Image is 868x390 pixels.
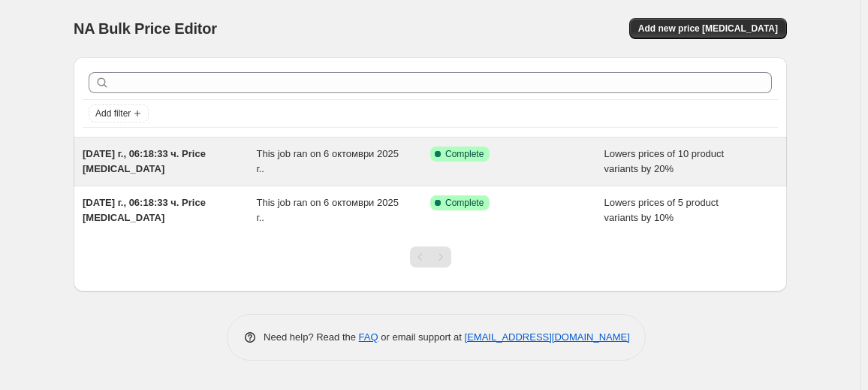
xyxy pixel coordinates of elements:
span: This job ran on 6 октомври 2025 г.. [257,197,399,223]
span: Add new price [MEDICAL_DATA] [638,23,778,35]
span: Lowers prices of 10 product variants by 20% [604,148,725,174]
a: FAQ [359,331,378,343]
span: Lowers prices of 5 product variants by 10% [604,197,719,223]
span: Need help? Read the [264,331,359,343]
span: or email support at [378,331,465,343]
span: NA Bulk Price Editor [74,20,217,37]
span: [DATE] г., 06:18:33 ч. Price [MEDICAL_DATA] [83,197,206,223]
span: Add filter [95,107,131,119]
button: Add new price [MEDICAL_DATA] [629,18,787,39]
span: Complete [445,197,484,209]
span: [DATE] г., 06:18:33 ч. Price [MEDICAL_DATA] [83,148,206,174]
span: Complete [445,148,484,160]
nav: Pagination [410,246,451,268]
button: Add filter [89,104,149,122]
a: [EMAIL_ADDRESS][DOMAIN_NAME] [465,331,630,343]
span: This job ran on 6 октомври 2025 г.. [257,148,399,174]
